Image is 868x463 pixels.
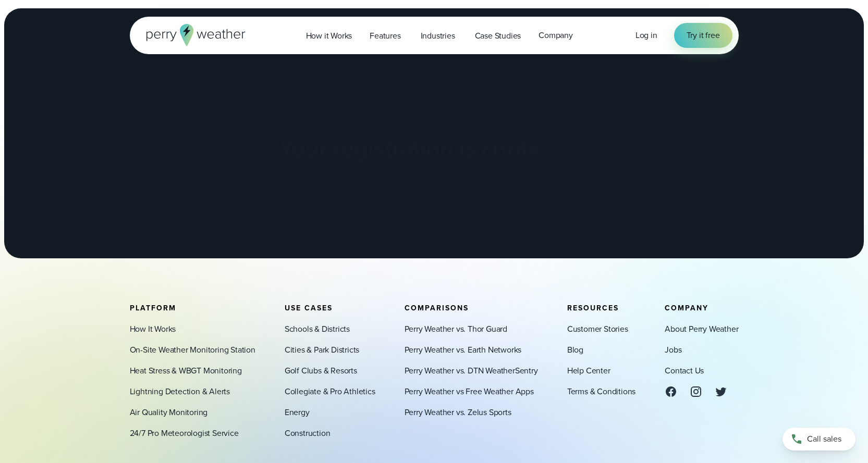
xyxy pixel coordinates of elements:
[567,385,635,398] a: Terms & Conditions
[285,385,375,398] a: Collegiate & Pro Athletics
[567,323,628,335] a: Customer Stories
[674,23,732,48] a: Try it free
[285,344,359,356] a: Cities & Park Districts
[783,428,855,451] a: Call sales
[539,29,573,42] span: Company
[807,433,841,445] span: Call sales
[687,29,720,42] span: Try it free
[297,25,361,46] a: How it Works
[665,344,681,356] a: Jobs
[405,303,469,314] span: Comparisons
[130,323,176,335] a: How It Works
[285,427,331,440] a: Construction
[466,25,530,46] a: Case Studies
[475,30,521,42] span: Case Studies
[285,303,333,314] span: Use Cases
[130,365,242,377] a: Heat Stress & WBGT Monitoring
[306,30,352,42] span: How it Works
[405,344,522,356] a: Perry Weather vs. Earth Networks
[405,385,534,398] a: Perry Weather vs Free Weather Apps
[405,406,511,419] a: Perry Weather vs. Zelus Sports
[130,406,208,419] a: Air Quality Monitoring
[567,365,610,377] a: Help Center
[130,385,230,398] a: Lightning Detection & Alerts
[567,303,619,314] span: Resources
[405,365,538,377] a: Perry Weather vs. DTN WeatherSentry
[285,365,357,377] a: Golf Clubs & Resorts
[567,344,583,356] a: Blog
[405,323,507,335] a: Perry Weather vs. Thor Guard
[130,303,176,314] span: Platform
[665,365,704,377] a: Contact Us
[665,303,708,314] span: Company
[285,406,310,419] a: Energy
[635,29,657,42] a: Log in
[370,30,400,42] span: Features
[130,344,255,356] a: On-Site Weather Monitoring Station
[130,427,239,440] a: 24/7 Pro Meteorologist Service
[421,30,455,42] span: Industries
[285,323,350,335] a: Schools & Districts
[665,323,738,335] a: About Perry Weather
